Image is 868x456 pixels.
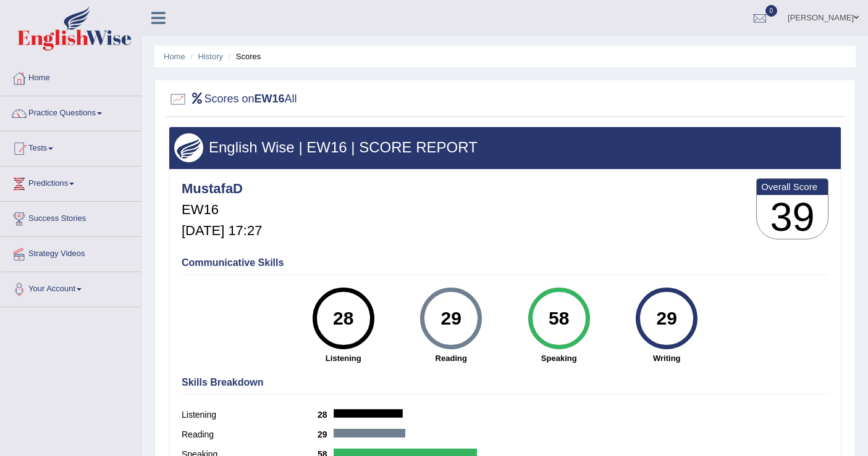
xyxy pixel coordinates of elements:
a: Home [164,52,185,61]
span: 0 [765,5,778,17]
b: EW16 [255,93,285,105]
h3: 39 [757,195,828,239]
h3: English Wise | EW16 | SCORE REPORT [174,139,836,155]
a: Practice Questions [1,96,141,127]
label: Reading [182,428,318,441]
strong: Writing [619,352,715,364]
h4: MustafaD [182,181,262,196]
a: Success Stories [1,202,141,233]
img: wings.png [174,133,203,162]
a: Home [1,61,141,92]
h4: Communicative Skills [182,257,828,268]
a: Predictions [1,167,141,197]
b: 28 [318,410,334,420]
strong: Reading [403,352,499,364]
div: 58 [536,292,581,344]
strong: Listening [296,352,392,364]
h4: Skills Breakdown [182,377,828,388]
a: Your Account [1,272,141,303]
label: Listening [182,408,318,421]
div: 28 [321,292,366,344]
div: 29 [429,292,474,344]
a: Strategy Videos [1,237,141,268]
h5: EW16 [182,202,262,217]
li: Scores [225,51,261,62]
h5: [DATE] 17:27 [182,223,262,238]
b: Overall Score [761,181,824,192]
h2: Scores on All [169,90,297,109]
a: History [198,52,223,61]
a: Tests [1,131,141,162]
b: 29 [318,429,334,439]
div: 29 [644,292,689,344]
strong: Speaking [512,352,607,364]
